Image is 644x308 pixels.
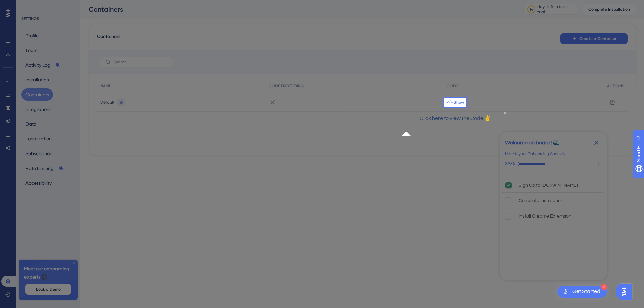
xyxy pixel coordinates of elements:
[601,284,607,290] div: 2
[89,5,506,14] div: Containers
[21,162,68,174] button: Rate Limiting
[500,175,607,279] div: Checklist items
[560,33,628,44] button: Create a Container
[21,177,56,189] button: Accessibility
[557,286,607,298] div: Open Get Started! checklist, remaining modules: 2
[502,209,604,224] div: Install Chrome Extension is incomplete.
[100,100,115,105] span: Default
[530,7,533,12] div: 14
[502,193,604,208] div: Complete Installation is incomplete.
[616,282,636,302] iframe: UserGuiding AI Assistant Launcher
[505,161,602,167] div: Checklist progress: 33%
[607,83,624,89] span: ACTIONS
[21,16,76,21] div: SETTINGS
[591,137,602,148] div: Close Checklist
[505,161,515,167] div: 33%
[561,288,570,296] img: launcher-image-alternative-text
[502,178,604,193] div: Sign Up to UserGuiding.com is complete.
[21,59,64,71] button: Activity Log
[519,212,571,220] div: Install Chrome Extension
[36,287,61,292] span: Book a Demo
[582,4,636,15] button: Complete Installation
[572,288,602,295] div: Get Started!
[500,132,607,280] div: Checklist Container
[21,147,56,160] button: Subscription
[100,83,111,89] span: NAME
[447,83,458,89] span: CODE
[102,3,105,5] div: Close Preview
[21,29,43,42] button: Profile
[24,265,72,281] span: Meet our onboarding experts 🎧
[519,181,578,189] div: Sign Up to [DOMAIN_NAME]
[447,100,464,105] button: </> Show
[5,5,102,14] p: Click here to view the Code ✌
[519,197,563,205] div: Complete Installation
[21,103,55,115] button: Integrations
[21,44,42,56] button: Team
[113,60,168,64] input: Search
[21,133,56,145] button: Localization
[21,88,53,101] button: Containers
[21,118,41,130] button: Data
[505,139,560,147] div: Welcome on board! 🌊
[21,74,53,86] button: Installation
[269,83,304,89] span: CODE EMBEDDING
[25,284,71,295] button: Book a Demo
[16,2,42,10] span: Need Help?
[537,4,575,15] div: days left in free trial
[588,7,630,12] span: Complete Installation
[579,36,616,41] span: Create a Container
[97,33,120,45] span: Containers
[505,151,567,158] div: Here is your Onboarding Checklist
